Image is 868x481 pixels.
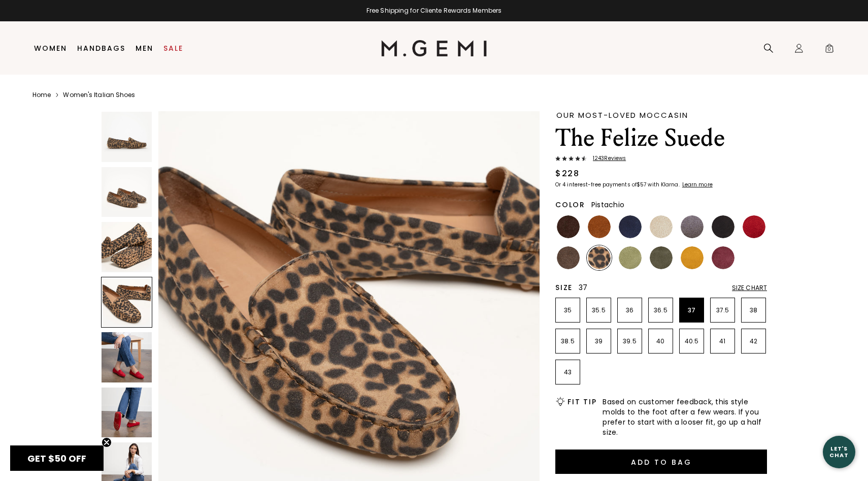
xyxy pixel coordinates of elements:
h2: Fit Tip [567,398,596,406]
a: Women [34,44,67,52]
p: 35 [556,306,580,314]
img: Gray [681,215,704,238]
p: 40.5 [680,337,704,345]
klarna-placement-style-body: with Klarna [648,181,681,188]
div: $228 [555,168,579,180]
div: Our Most-Loved Moccasin [556,111,767,119]
span: 37 [579,282,588,293]
span: GET $50 OFF [27,452,86,465]
div: Let's Chat [823,445,855,458]
img: Saddle [588,215,611,238]
img: The Felize Suede [102,388,152,438]
img: Chocolate [557,215,580,238]
img: Black [712,215,735,238]
p: 36.5 [649,306,673,314]
button: Close teaser [102,437,112,447]
img: Leopard Print [588,246,611,269]
klarna-placement-style-cta: Learn more [682,181,713,188]
img: Midnight Blue [619,215,642,238]
a: Home [32,91,51,99]
h1: The Felize Suede [555,124,767,152]
div: GET $50 OFFClose teaser [10,445,104,471]
p: 42 [742,337,765,345]
img: Sunset Red [743,215,765,238]
img: The Felize Suede [102,332,152,382]
img: Latte [650,215,673,238]
img: Pistachio [619,246,642,269]
button: Add to Bag [555,450,767,474]
p: 39.5 [618,337,642,345]
span: Based on customer feedback, this style molds to the foot after a few wears. If you prefer to star... [603,397,767,437]
p: 41 [711,337,735,345]
p: 37 [680,306,704,314]
a: Men [136,44,153,52]
img: The Felize Suede [102,167,152,217]
a: Sale [163,44,183,52]
img: Sunflower [681,246,704,269]
p: 38 [742,306,765,314]
img: M.Gemi [381,40,487,56]
a: Handbags [77,44,125,52]
p: 40 [649,337,673,345]
span: 0 [824,45,834,55]
span: Pistachio [591,200,624,210]
p: 39 [587,337,611,345]
h2: Color [555,201,585,209]
img: The Felize Suede [102,112,152,162]
span: 1243 Review s [587,155,626,162]
p: 43 [556,368,580,376]
div: Size Chart [732,284,767,292]
img: Mushroom [557,246,580,269]
klarna-placement-style-body: Or 4 interest-free payments of [555,181,637,188]
a: Learn more [681,182,713,188]
p: 35.5 [587,306,611,314]
img: The Felize Suede [102,222,152,272]
img: Olive [650,246,673,269]
p: 38.5 [556,337,580,345]
p: 37.5 [711,306,735,314]
p: 36 [618,306,642,314]
a: Women's Italian Shoes [63,91,135,99]
klarna-placement-style-amount: $57 [637,181,646,188]
a: 1243Reviews [555,155,767,164]
h2: Size [555,283,573,292]
img: Burgundy [712,246,735,269]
